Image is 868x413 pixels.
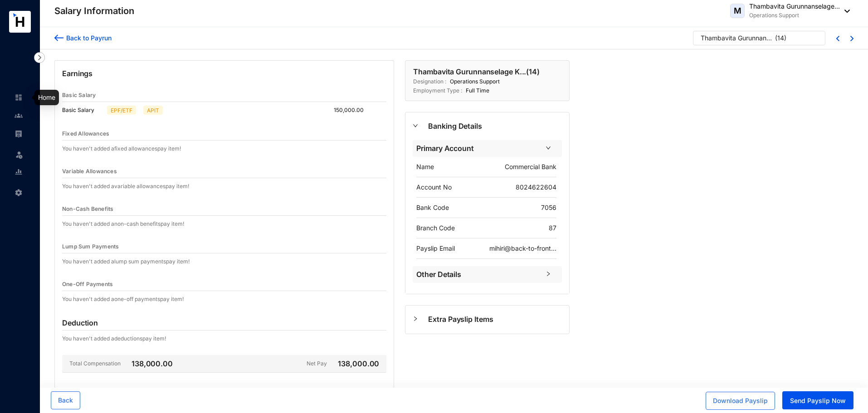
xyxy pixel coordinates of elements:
img: report-unselected.e6a6b4230fc7da01f883.svg [15,168,23,176]
p: Designation : [413,77,446,86]
img: people-unselected.118708e94b43a90eceab.svg [15,112,23,120]
p: Basic Salary [62,91,96,100]
span: Primary Account [416,143,540,154]
p: APIT [147,106,159,114]
p: You haven't added a lump sum payments pay item! [62,257,190,266]
p: Branch Code [416,224,455,233]
span: M [734,7,741,15]
div: Thambavita Gurunnanselage K... [701,34,773,43]
p: Employment Type : [413,86,462,95]
p: Operations Support [446,77,500,86]
img: arrow-backward-blue.96c47016eac47e06211658234db6edf5.svg [54,33,63,43]
p: You haven't added a fixed allowances pay item! [62,144,181,153]
p: Fixed Allowances [62,129,109,138]
p: Earnings [62,68,386,89]
span: 87 [549,224,556,232]
p: Operations Support [749,11,840,20]
p: 138,000.00 [336,358,379,369]
p: You haven't added a variable allowances pay item! [62,182,189,191]
p: Payslip Email [416,244,455,253]
p: You haven't added a non-cash benefits pay item! [62,219,184,228]
li: Reports [7,163,29,181]
span: Back [58,396,73,405]
img: payroll-unselected.b590312f920e76f0c668.svg [15,130,23,138]
p: ( 14 ) [775,34,786,47]
span: right [546,271,551,277]
span: Commercial Bank [505,163,556,170]
p: Lump Sum Payments [62,242,119,251]
span: Download Payslip [713,396,768,405]
img: dropdown-black.8e83cc76930a90b1a4fdb6d089b7bf3a.svg [840,10,850,13]
img: home-unselected.a29eae3204392db15eaf.svg [15,93,23,102]
div: Back to Payrun [63,33,112,43]
span: mihiri@back-to-front... [489,244,556,252]
p: 150,000.00 [334,106,371,115]
li: Home [7,88,29,107]
p: 138,000.00 [122,358,173,369]
img: chevron-right-blue.16c49ba0fe93ddb13f341d83a2dbca89.svg [850,36,853,41]
img: chevron-left-blue.0fda5800d0a05439ff8ddef8047136d5.svg [836,36,839,41]
p: Regulatory Compliance [62,387,386,408]
p: One-Off Payments [62,280,113,289]
span: right [546,145,551,151]
p: Basic Salary [62,106,103,115]
p: Deduction [62,317,98,328]
p: Thambavita Gurunnanselage K... ( 14 ) [413,66,540,77]
button: Download Payslip [706,392,775,410]
li: Payroll [7,125,29,143]
img: settings-unselected.1febfda315e6e19643a1.svg [15,189,23,197]
p: Salary Information [54,5,134,17]
span: 7056 [541,204,556,211]
p: Bank Code [416,203,449,212]
span: Other Details [416,269,540,280]
p: Thambavita Gurunnanselage... [749,2,840,11]
button: Back [51,391,80,409]
p: Variable Allowances [62,167,117,176]
span: Extra Payslip Items [428,314,562,325]
p: EPF/ETF [111,106,132,114]
button: Send Payslip Now [782,391,853,409]
p: Name [416,162,434,171]
p: You haven't added a one-off payments pay item! [62,295,184,304]
p: You haven't added a deductions pay item! [62,334,166,343]
span: Banking Details [428,121,562,132]
span: 8024622604 [516,183,556,191]
p: Account No [416,183,452,192]
p: Total Compensation [62,358,121,369]
img: leave-unselected.2934df6273408c3f84d9.svg [15,150,24,159]
img: nav-icon-right.af6afadce00d159da59955279c43614e.svg [34,52,45,63]
p: Full Time [462,86,489,95]
p: Net Pay [307,358,334,369]
p: Non-Cash Benefits [62,204,113,214]
span: Send Payslip Now [790,396,846,405]
li: Contacts [7,107,29,125]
